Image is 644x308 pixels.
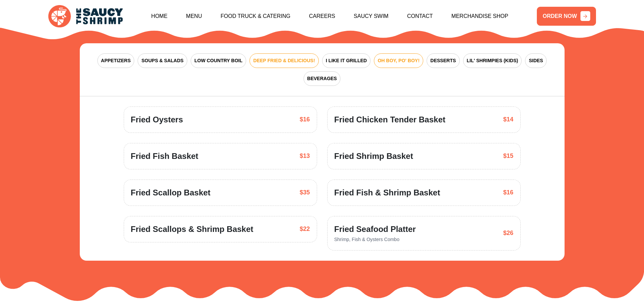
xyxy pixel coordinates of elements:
span: Shrimp, Fish & Oysters Combo [334,237,400,242]
span: SIDES [529,57,543,64]
a: Contact [407,2,433,31]
span: DEEP FRIED & DELICIOUS! [253,57,315,64]
button: APPETIZERS [97,53,135,68]
span: APPETIZERS [101,57,131,64]
span: Fried Fish & Shrimp Basket [334,187,440,199]
button: LOW COUNTRY BOIL [191,53,246,68]
button: SOUPS & SALADS [138,53,187,68]
span: $35 [300,188,310,197]
button: LIL' SHRIMPIES (KIDS) [463,53,522,68]
span: $16 [300,115,310,124]
a: Saucy Swim [354,2,388,31]
span: I LIKE IT GRILLED [326,57,367,64]
a: Merchandise Shop [451,2,508,31]
span: LOW COUNTRY BOIL [194,57,242,64]
span: OH BOY, PO' BOY! [378,57,420,64]
a: Food Truck & Catering [220,2,290,31]
button: I LIKE IT GRILLED [322,53,371,68]
span: $26 [503,229,513,238]
span: Fried Shrimp Basket [334,150,413,162]
button: DEEP FRIED & DELICIOUS! [249,53,319,68]
span: $15 [503,151,513,161]
span: Fried Fish Basket [131,150,198,162]
span: Fried Chicken Tender Basket [334,114,446,126]
span: Fried Scallop Basket [131,187,211,199]
span: $16 [503,188,513,197]
span: Fried Oysters [131,114,183,126]
span: BEVERAGES [307,75,337,82]
span: DESSERTS [430,57,456,64]
span: $22 [300,224,310,234]
a: Careers [309,2,335,31]
span: Fried Scallops & Shrimp Basket [131,223,254,235]
img: logo [48,5,123,28]
a: Home [151,2,167,31]
span: LIL' SHRIMPIES (KIDS) [467,57,518,64]
a: Menu [186,2,202,31]
span: SOUPS & SALADS [141,57,183,64]
span: $14 [503,115,513,124]
button: OH BOY, PO' BOY! [374,53,423,68]
span: $13 [300,151,310,161]
button: SIDES [525,53,547,68]
span: Fried Seafood Platter [334,223,416,235]
button: BEVERAGES [304,71,341,86]
a: ORDER NOW [537,7,596,26]
button: DESSERTS [427,53,459,68]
